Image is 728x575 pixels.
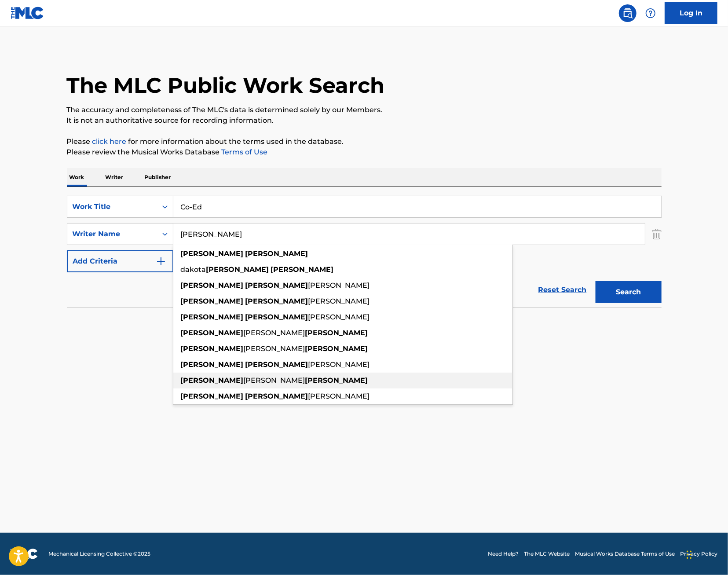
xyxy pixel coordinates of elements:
span: [PERSON_NAME] [244,376,305,385]
strong: [PERSON_NAME] [271,265,334,274]
a: The MLC Website [524,550,570,558]
a: Privacy Policy [680,550,717,558]
button: Search [596,281,662,303]
p: Please for more information about the terms used in the database. [67,136,662,147]
strong: [PERSON_NAME] [245,313,308,321]
span: [PERSON_NAME] [308,360,370,369]
p: Publisher [142,168,174,187]
a: Terms of Use [220,148,268,156]
button: Add Criteria [67,250,173,272]
span: [PERSON_NAME] [308,297,370,305]
span: [PERSON_NAME] [244,344,305,353]
strong: [PERSON_NAME] [181,329,244,337]
strong: [PERSON_NAME] [245,249,308,258]
strong: [PERSON_NAME] [305,344,368,353]
a: click here [92,137,127,146]
strong: [PERSON_NAME] [181,360,244,369]
img: search [622,8,633,18]
span: [PERSON_NAME] [308,313,370,321]
a: Log In [665,2,717,24]
p: The accuracy and completeness of The MLC's data is determined solely by our Members. [67,105,662,115]
span: dakota [181,265,206,274]
form: Search Form [67,196,662,308]
a: Need Help? [488,550,519,558]
iframe: Chat Widget [684,533,728,575]
img: help [645,8,656,18]
strong: [PERSON_NAME] [305,329,368,337]
p: Writer [103,168,126,187]
strong: [PERSON_NAME] [181,281,244,289]
strong: [PERSON_NAME] [181,376,244,385]
div: Help [642,4,659,22]
div: Work Title [73,201,152,212]
p: Work [67,168,87,187]
strong: [PERSON_NAME] [181,344,244,353]
span: [PERSON_NAME] [308,281,370,289]
a: Public Search [619,4,637,22]
img: MLC Logo [11,7,44,19]
a: Reset Search [534,280,591,300]
strong: [PERSON_NAME] [181,313,244,321]
strong: [PERSON_NAME] [181,392,244,400]
span: [PERSON_NAME] [244,329,305,337]
strong: [PERSON_NAME] [181,249,244,258]
strong: [PERSON_NAME] [305,376,368,385]
strong: [PERSON_NAME] [245,360,308,369]
a: Musical Works Database Terms of Use [575,550,675,558]
div: Drag [687,542,692,568]
p: Please review the Musical Works Database [67,147,662,157]
img: 9d2ae6d4665cec9f34b9.svg [156,256,166,267]
strong: [PERSON_NAME] [245,392,308,400]
img: logo [11,549,38,559]
strong: [PERSON_NAME] [245,281,308,289]
p: It is not an authoritative source for recording information. [67,115,662,126]
img: Delete Criterion [652,223,662,245]
span: [PERSON_NAME] [308,392,370,400]
strong: [PERSON_NAME] [245,297,308,305]
h1: The MLC Public Work Search [67,72,385,99]
strong: [PERSON_NAME] [206,265,269,274]
div: Writer Name [73,229,152,239]
span: Mechanical Licensing Collective © 2025 [48,550,150,558]
strong: [PERSON_NAME] [181,297,244,305]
